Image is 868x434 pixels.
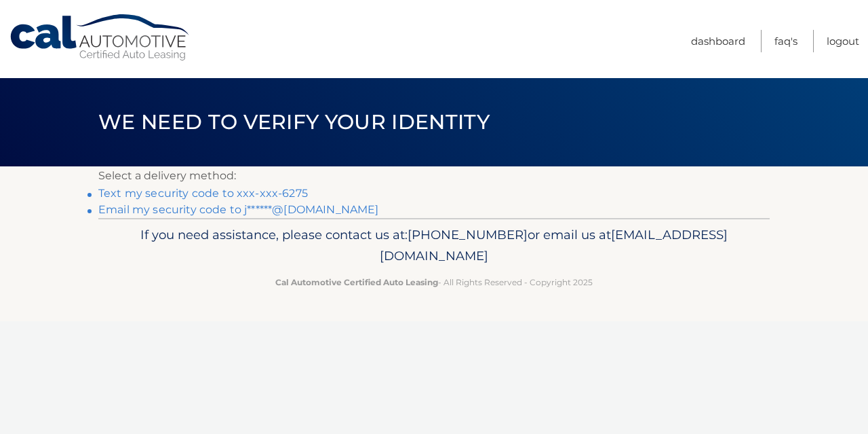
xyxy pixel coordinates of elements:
[98,203,379,216] a: Email my security code to j******@[DOMAIN_NAME]
[275,277,438,287] strong: Cal Automotive Certified Auto Leasing
[408,227,528,242] span: [PHONE_NUMBER]
[107,224,761,268] p: If you need assistance, please contact us at: or email us at
[9,14,192,62] a: Cal Automotive
[774,30,797,52] a: FAQ's
[827,30,859,52] a: Logout
[107,275,761,289] p: - All Rights Reserved - Copyright 2025
[691,30,745,52] a: Dashboard
[98,187,308,200] a: Text my security code to xxx-xxx-6275
[98,166,770,185] p: Select a delivery method:
[98,109,490,134] span: We need to verify your identity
